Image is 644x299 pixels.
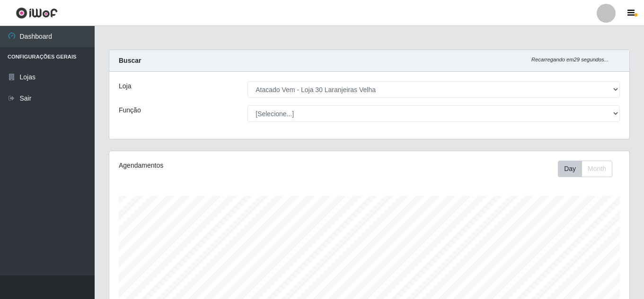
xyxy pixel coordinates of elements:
[119,81,131,91] label: Loja
[558,161,620,177] div: Toolbar with button groups
[119,161,319,171] div: Agendamentos
[558,161,582,177] button: Day
[531,57,609,62] i: Recarregando em 29 segundos...
[582,161,612,177] button: Month
[16,7,58,19] img: CoreUI Logo
[558,161,612,177] div: First group
[119,57,141,64] strong: Buscar
[119,105,141,115] label: Função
